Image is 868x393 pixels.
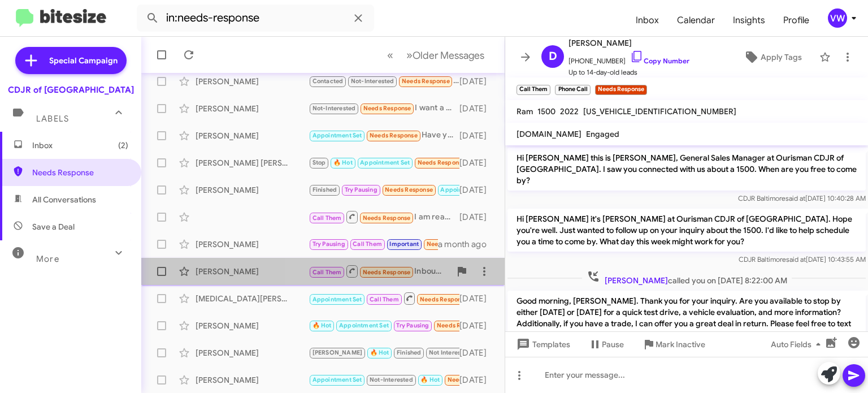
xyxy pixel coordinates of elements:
button: Mark Inactive [633,334,714,355]
span: Up to 14-day-old leads [568,67,689,78]
small: Phone Call [555,85,590,95]
div: The lien release is arriving [DATE]. What would you give me price wise if I were to tow it in for... [309,319,459,332]
span: Appointment Set [440,186,490,193]
a: Special Campaign [15,47,127,74]
span: Contacted [313,77,344,85]
div: Inbound Call [309,264,450,278]
span: Special Campaign [49,55,118,66]
span: Needs Response [370,132,418,139]
div: [PERSON_NAME] [196,103,309,114]
small: Needs Response [595,85,647,95]
div: [PERSON_NAME] [196,184,309,196]
span: Try Pausing [313,240,345,248]
div: [PERSON_NAME] [196,130,309,141]
span: Engaged [586,129,619,139]
span: Needs Response [420,296,468,303]
span: Labels [36,114,69,124]
span: Needs Response [363,269,411,276]
span: Pause [602,334,624,355]
span: Calendar [668,4,724,37]
div: [MEDICAL_DATA][PERSON_NAME] [196,293,309,304]
div: [DATE] [459,211,496,223]
div: Have you anything new? Or a better deal? [309,129,459,142]
span: « [387,48,393,62]
div: I want a otd price [309,102,459,115]
span: Call Them [313,214,342,222]
div: [DATE] [459,184,496,196]
button: Next [400,44,491,67]
span: Auto Fields [771,334,825,355]
span: Not-Interested [370,376,413,383]
span: Needs Response [448,376,496,383]
span: 🔥 Hot [313,322,332,329]
span: Needs Response [32,167,128,178]
span: 2022 [560,106,579,116]
span: said at [786,255,806,264]
div: I got to get ready to take my wife to [MEDICAL_DATA], will see you later!!! [309,183,459,196]
span: Stop [313,159,326,166]
button: Templates [505,334,579,355]
span: Call Them [313,269,342,276]
span: D [549,47,557,66]
span: Call Them [353,240,382,248]
button: Auto Fields [762,334,834,355]
span: 🔥 Hot [370,349,389,356]
span: [PHONE_NUMBER] [568,50,689,67]
div: a month ago [438,239,496,250]
span: Appointment Set [313,132,362,139]
div: [DATE] [459,374,496,386]
span: Needs Response [402,77,450,85]
span: Needs Response [437,322,485,329]
span: Call Them [370,296,399,303]
span: Needs Response [363,105,411,112]
span: Mark Inactive [656,334,705,355]
button: Pause [579,334,633,355]
a: Insights [724,4,774,37]
div: I am reaching out for a buyer’s order on the 2025 Jeep Sahara 4xe [309,210,459,224]
span: [PERSON_NAME] [313,349,363,356]
span: Needs Response [363,214,411,222]
span: 🔥 Hot [333,159,353,166]
div: I actually bought a vehicle with you guys over the weekend [309,237,438,251]
input: Search [137,5,374,32]
div: [PERSON_NAME] [196,239,309,250]
div: [DATE] [459,320,496,331]
div: On the way now but have to leave by 3 [309,156,459,169]
div: [DATE] [459,347,496,359]
div: [DATE] [459,103,496,114]
div: CDJR of [GEOGRAPHIC_DATA] [8,84,134,96]
span: Not Interested [429,349,471,356]
span: Apply Tags [761,47,802,67]
div: [PERSON_NAME] [196,320,309,331]
button: vw [818,8,856,28]
span: [DOMAIN_NAME] [517,129,581,139]
div: [PERSON_NAME] [PERSON_NAME] [196,157,309,169]
span: [PERSON_NAME] [568,36,689,50]
p: Hi [PERSON_NAME] this is [PERSON_NAME], General Sales Manager at Ourisman CDJR of [GEOGRAPHIC_DAT... [507,148,866,191]
span: Not-Interested [313,105,356,112]
a: Inbox [627,4,668,37]
span: called you on [DATE] 8:22:00 AM [582,270,792,286]
span: Ram [517,106,533,116]
span: CDJR Baltimore [DATE] 10:43:55 AM [739,255,866,264]
span: (2) [118,140,128,151]
span: All Conversations [32,194,96,205]
span: Templates [514,334,570,355]
div: Ready for food, fun, and thrills? [DATE] at [PERSON_NAME][GEOGRAPHIC_DATA] is [DATE]! Register: [... [309,346,459,359]
span: Appointment Set [313,296,362,303]
div: [PERSON_NAME] [196,266,309,277]
p: Good morning, [PERSON_NAME]. Thank you for your inquiry. Are you available to stop by either [DAT... [507,291,866,356]
span: Appointment Set [339,322,389,329]
div: This is not [PERSON_NAME] phone have a great day [309,75,459,88]
div: [PERSON_NAME] [196,347,309,359]
span: [PERSON_NAME] [605,275,668,286]
span: Important [389,240,419,248]
p: Hi [PERSON_NAME] it's [PERSON_NAME] at Ourisman CDJR of [GEOGRAPHIC_DATA]. Hope you're well. Just... [507,209,866,252]
span: 1500 [537,106,555,116]
span: Try Pausing [396,322,429,329]
div: [DATE] [459,130,496,141]
a: Profile [774,4,818,37]
span: Try Pausing [345,186,377,193]
span: [US_VEHICLE_IDENTIFICATION_NUMBER] [583,106,736,116]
